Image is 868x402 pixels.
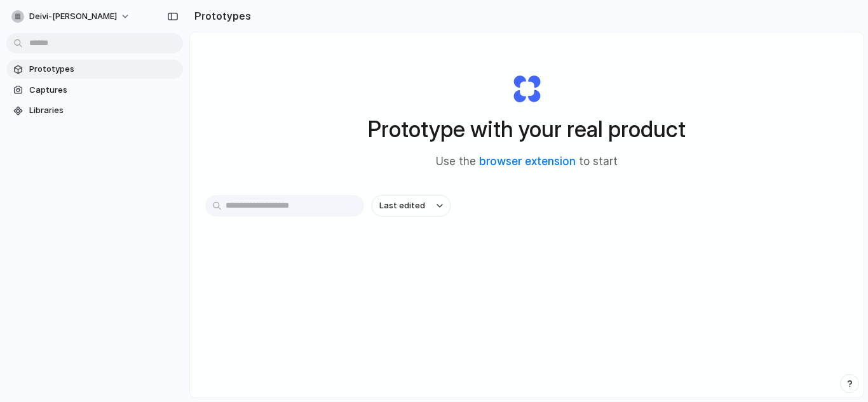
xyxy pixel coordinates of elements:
[368,112,686,146] h1: Prototype with your real product
[189,8,251,23] h2: Prototypes
[436,154,618,170] span: Use the to start
[379,199,425,212] span: Last edited
[479,155,576,168] a: browser extension
[6,101,183,120] a: Libraries
[29,84,178,97] span: Captures
[6,6,137,27] button: deivi-[PERSON_NAME]
[372,195,451,217] button: Last edited
[6,81,183,100] a: Captures
[29,63,178,76] span: Prototypes
[29,10,117,23] span: deivi-[PERSON_NAME]
[29,104,178,117] span: Libraries
[6,60,183,79] a: Prototypes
